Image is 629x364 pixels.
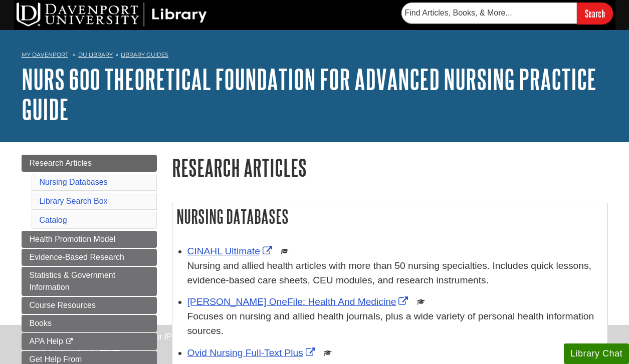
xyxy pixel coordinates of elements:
a: DU Library [78,51,113,58]
a: Link opens in new window [187,347,318,358]
a: Nursing Databases [40,178,108,186]
img: Scholarly or Peer Reviewed [281,247,289,255]
a: Books [22,315,157,332]
a: APA Help [22,333,157,350]
span: Research Articles [30,159,92,167]
p: Focuses on nursing and allied health journals, plus a wide variety of personal health information... [187,309,602,338]
span: Statistics & Government Information [30,271,116,291]
a: Statistics & Government Information [22,267,157,296]
a: Catalog [40,216,67,224]
span: Evidence-Based Research [30,253,124,261]
img: Scholarly or Peer Reviewed [324,349,332,357]
span: Course Resources [30,301,96,309]
h1: Research Articles [172,155,608,180]
p: Nursing and allied health articles with more than 50 nursing specialties. Includes quick lessons,... [187,259,602,288]
a: Research Articles [22,155,157,172]
a: Link opens in new window [187,296,411,307]
a: Health Promotion Model [22,231,157,248]
img: Scholarly or Peer Reviewed [417,298,425,306]
button: Library Chat [564,343,629,364]
form: Searches DU Library's articles, books, and more [401,3,613,24]
span: Health Promotion Model [30,235,116,243]
a: My Davenport [22,51,68,59]
span: APA Help [30,337,63,345]
h2: Nursing Databases [172,203,607,230]
a: Course Resources [22,297,157,314]
a: Library Search Box [40,197,108,205]
i: This link opens in a new window [65,338,74,345]
input: Search [577,3,613,24]
input: Find Articles, Books, & More... [401,3,577,24]
img: DU Library [17,3,207,27]
a: Library Guides [121,51,168,58]
a: Evidence-Based Research [22,249,157,266]
a: Link opens in new window [187,246,275,256]
span: Books [30,319,52,327]
a: NURS 600 Theoretical Foundation for Advanced Nursing Practice Guide [22,64,596,125]
nav: breadcrumb [22,48,608,64]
